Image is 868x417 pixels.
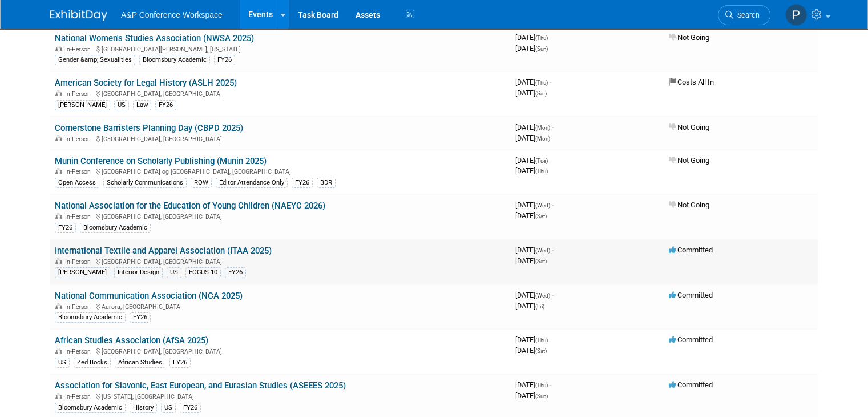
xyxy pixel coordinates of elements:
[55,312,126,323] div: Bloomsbury Academic
[50,10,107,21] img: ExhibitDay
[130,312,151,323] div: FY26
[55,391,506,400] div: [US_STATE], [GEOGRAPHIC_DATA]
[155,100,176,110] div: FY26
[55,303,62,309] img: In-Person Event
[669,33,709,42] span: Not Going
[55,100,110,110] div: [PERSON_NAME]
[161,403,176,413] div: US
[669,78,714,86] span: Costs All In
[550,335,551,344] span: -
[515,78,551,86] span: [DATE]
[669,291,713,299] span: Committed
[130,403,157,413] div: History
[550,78,551,86] span: -
[65,46,94,53] span: In-Person
[55,211,506,220] div: [GEOGRAPHIC_DATA], [GEOGRAPHIC_DATA]
[114,267,163,278] div: Interior Design
[535,168,548,174] span: (Thu)
[185,267,221,278] div: FOCUS 10
[55,223,76,233] div: FY26
[718,5,770,25] a: Search
[55,246,272,256] a: International Textile and Apparel Association (ITAA 2025)
[515,44,548,53] span: [DATE]
[214,55,235,65] div: FY26
[535,125,550,131] span: (Mon)
[669,201,709,209] span: Not Going
[55,156,267,166] a: Munin Conference on Scholarly Publishing (Munin 2025)
[55,267,110,278] div: [PERSON_NAME]
[55,89,506,98] div: [GEOGRAPHIC_DATA], [GEOGRAPHIC_DATA]
[191,178,212,188] div: ROW
[74,358,111,368] div: Zed Books
[515,380,551,389] span: [DATE]
[552,201,554,209] span: -
[55,380,346,391] a: Association for Slavonic, East European, and Eurasian Studies (ASEEES 2025)
[515,256,547,265] span: [DATE]
[515,211,547,220] span: [DATE]
[669,335,713,344] span: Committed
[317,178,336,188] div: BDR
[535,46,548,52] span: (Sun)
[515,335,551,344] span: [DATE]
[55,358,70,368] div: US
[55,78,237,88] a: American Society for Legal History (ASLH 2025)
[65,303,94,311] span: In-Person
[55,393,62,399] img: In-Person Event
[535,292,550,299] span: (Wed)
[535,135,550,142] span: (Mon)
[139,55,210,65] div: Bloomsbury Academic
[552,291,554,299] span: -
[121,10,223,19] span: A&P Conference Workspace
[515,346,547,355] span: [DATE]
[55,90,62,96] img: In-Person Event
[669,156,709,165] span: Not Going
[167,267,181,278] div: US
[535,79,548,86] span: (Thu)
[535,303,544,310] span: (Fri)
[535,158,548,164] span: (Tue)
[180,403,201,413] div: FY26
[55,346,506,355] div: [GEOGRAPHIC_DATA], [GEOGRAPHIC_DATA]
[55,168,62,174] img: In-Person Event
[535,247,550,254] span: (Wed)
[55,256,506,266] div: [GEOGRAPHIC_DATA], [GEOGRAPHIC_DATA]
[103,178,187,188] div: Scholarly Communications
[515,156,551,165] span: [DATE]
[669,123,709,131] span: Not Going
[65,168,94,175] span: In-Person
[55,178,99,188] div: Open Access
[55,213,62,219] img: In-Person Event
[550,33,551,42] span: -
[515,201,554,209] span: [DATE]
[55,123,243,133] a: Cornerstone Barristers Planning Day (CBPD 2025)
[535,382,548,388] span: (Thu)
[55,291,243,301] a: National Communication Association (NCA 2025)
[169,358,191,368] div: FY26
[55,201,325,211] a: National Association for the Education of Young Children (NAEYC 2026)
[515,291,554,299] span: [DATE]
[115,358,165,368] div: African Studies
[292,178,313,188] div: FY26
[65,135,94,143] span: In-Person
[535,35,548,41] span: (Thu)
[515,89,547,97] span: [DATE]
[114,100,129,110] div: US
[55,348,62,354] img: In-Person Event
[55,46,62,51] img: In-Person Event
[535,348,547,354] span: (Sat)
[55,55,135,65] div: Gender &amp; Sexualities
[55,135,62,141] img: In-Person Event
[550,156,551,165] span: -
[55,44,506,53] div: [GEOGRAPHIC_DATA][PERSON_NAME], [US_STATE]
[65,90,94,98] span: In-Person
[55,302,506,311] div: Aurora, [GEOGRAPHIC_DATA]
[535,337,548,343] span: (Thu)
[785,4,807,26] img: Paige Papandrea
[55,166,506,175] div: [GEOGRAPHIC_DATA] og [GEOGRAPHIC_DATA], [GEOGRAPHIC_DATA]
[80,223,151,233] div: Bloomsbury Academic
[65,213,94,220] span: In-Person
[535,202,550,209] span: (Wed)
[515,123,554,131] span: [DATE]
[669,246,713,254] span: Committed
[515,246,554,254] span: [DATE]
